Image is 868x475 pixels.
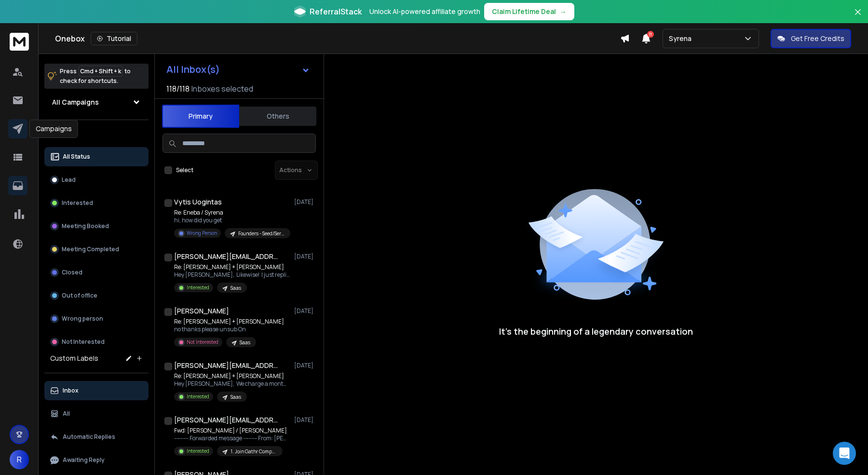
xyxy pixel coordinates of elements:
[44,240,149,259] button: Meeting Completed
[44,170,149,190] button: Lead
[187,393,209,400] p: Interested
[294,362,316,369] p: [DATE]
[294,307,316,315] p: [DATE]
[44,193,149,213] button: Interested
[44,332,149,352] button: Not Interested
[669,34,695,43] p: Syrena
[62,222,109,230] p: Meeting Booked
[791,34,844,43] p: Get Free Credits
[174,326,284,333] p: no thanks please unsub On
[162,105,239,128] button: Primary
[238,230,285,237] p: Founders - Seed/Series A - UK - 11-500
[10,450,29,469] button: R
[174,209,290,217] p: Re: Eneba / Syrena
[174,252,280,261] h1: [PERSON_NAME][EMAIL_ADDRESS][DOMAIN_NAME]
[60,67,131,86] p: Press to check for shortcuts.
[174,434,290,442] p: ---------- Forwarded message --------- From: [PERSON_NAME]
[166,83,190,95] span: 118 / 118
[62,338,105,346] p: Not Interested
[174,415,280,425] h1: [PERSON_NAME][EMAIL_ADDRESS][PERSON_NAME]
[50,353,98,363] h3: Custom Labels
[62,269,82,276] p: Closed
[174,318,284,326] p: Re: [PERSON_NAME] + [PERSON_NAME]
[369,7,480,16] p: Unlock AI-powered affiliate growth
[62,245,119,253] p: Meeting Completed
[62,292,97,299] p: Out of office
[63,410,70,418] p: All
[44,263,149,282] button: Closed
[62,315,103,323] p: Wrong person
[44,381,149,400] button: Inbox
[44,309,149,328] button: Wrong person
[191,83,253,95] h3: Inboxes selected
[187,284,209,291] p: Interested
[44,147,149,166] button: All Status
[187,230,217,237] p: Wrong Person
[174,263,290,271] p: Re: [PERSON_NAME] + [PERSON_NAME]
[187,448,209,455] p: Interested
[44,427,149,447] button: Automatic Replies
[310,6,362,17] span: ReferralStack
[240,339,250,346] p: Saas
[91,32,137,45] button: Tutorial
[484,3,574,20] button: Claim Lifetime Deal→
[166,65,220,74] h1: All Inbox(s)
[174,427,290,434] p: Fwd: [PERSON_NAME] / [PERSON_NAME]
[63,433,115,441] p: Automatic Replies
[239,106,316,127] button: Others
[560,7,567,16] span: →
[63,153,90,161] p: All Status
[29,120,78,138] div: Campaigns
[63,456,105,464] p: Awaiting Reply
[176,166,193,174] label: Select
[44,450,149,470] button: Awaiting Reply
[294,253,316,260] p: [DATE]
[159,60,318,79] button: All Inbox(s)
[44,93,149,112] button: All Campaigns
[44,217,149,236] button: Meeting Booked
[44,286,149,305] button: Out of office
[294,416,316,424] p: [DATE]
[174,306,229,316] h1: [PERSON_NAME]
[79,66,122,77] span: Cmd + Shift + k
[44,128,149,141] h3: Filters
[174,271,290,279] p: Hey [PERSON_NAME], Likewise! I just replied to
[771,29,851,48] button: Get Free Credits
[52,97,99,107] h1: All Campaigns
[294,198,316,206] p: [DATE]
[647,31,654,38] span: 11
[62,176,76,184] p: Lead
[174,197,222,207] h1: Vytis Uogintas
[55,32,620,45] div: Onebox
[187,339,218,346] p: Not Interested
[174,217,290,224] p: hi, how did you get
[833,442,856,465] div: Open Intercom Messenger
[62,199,93,207] p: Interested
[174,361,280,370] h1: [PERSON_NAME][EMAIL_ADDRESS][DOMAIN_NAME]
[174,372,290,380] p: Re: [PERSON_NAME] + [PERSON_NAME]
[231,285,241,292] p: Saas
[44,404,149,423] button: All
[231,394,241,401] p: Saas
[174,380,290,388] p: Hey [PERSON_NAME], We charge a monthly
[231,448,277,455] p: 1. Join Gathr Companies
[63,387,79,394] p: Inbox
[852,6,864,29] button: Close banner
[499,325,693,338] p: It’s the beginning of a legendary conversation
